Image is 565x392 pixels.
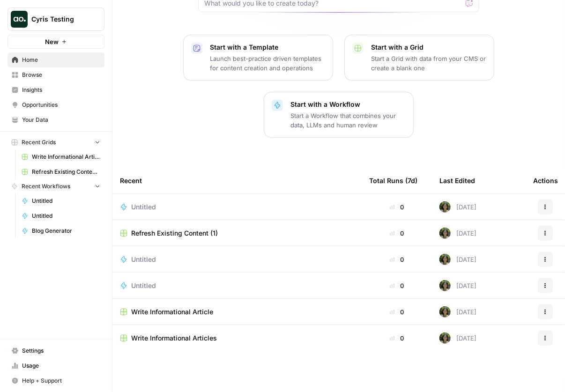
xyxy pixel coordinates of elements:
[22,362,100,370] span: Usage
[131,281,156,290] span: Untitled
[344,35,494,81] button: Start with a GridStart a Grid with data from your CMS or create a blank one
[31,15,88,24] span: Cyris Testing
[371,43,486,52] p: Start with a Grid
[439,333,476,344] div: [DATE]
[7,112,104,127] a: Your Data
[183,35,333,81] button: Start with a TemplateLaunch best-practice driven templates for content creation and operations
[131,255,156,264] span: Untitled
[22,138,56,147] span: Recent Grids
[120,202,354,212] a: Untitled
[32,168,100,176] span: Refresh Existing Content (1)
[7,52,104,67] a: Home
[439,280,451,291] img: 9yzyh6jx8pyi0i4bg270dfgokx5n
[7,179,104,193] button: Recent Workflows
[22,71,100,79] span: Browse
[22,377,100,385] span: Help + Support
[210,43,325,52] p: Start with a Template
[369,229,424,238] div: 0
[120,168,354,193] div: Recent
[120,281,354,290] a: Untitled
[439,280,476,291] div: [DATE]
[120,307,354,317] a: Write Informational Article
[7,358,104,373] a: Usage
[11,11,28,28] img: Cyris Testing Logo
[120,229,354,238] a: Refresh Existing Content (1)
[17,193,104,208] a: Untitled
[22,86,100,94] span: Insights
[369,281,424,290] div: 0
[22,347,100,355] span: Settings
[210,54,325,73] p: Launch best-practice driven templates for content creation and operations
[7,67,104,82] a: Browse
[7,135,104,149] button: Recent Grids
[369,168,417,193] div: Total Runs (7d)
[22,101,100,109] span: Opportunities
[120,255,354,264] a: Untitled
[7,7,104,31] button: Workspace: Cyris Testing
[7,97,104,112] a: Opportunities
[131,333,217,343] span: Write Informational Articles
[439,201,451,213] img: 9yzyh6jx8pyi0i4bg270dfgokx5n
[439,306,476,318] div: [DATE]
[32,153,100,161] span: Write Informational Articles
[22,56,100,64] span: Home
[369,202,424,212] div: 0
[439,201,476,213] div: [DATE]
[17,164,104,179] a: Refresh Existing Content (1)
[120,333,354,343] a: Write Informational Articles
[17,208,104,223] a: Untitled
[7,82,104,97] a: Insights
[439,168,475,193] div: Last Edited
[369,333,424,343] div: 0
[22,116,100,124] span: Your Data
[439,254,451,265] img: 9yzyh6jx8pyi0i4bg270dfgokx5n
[32,197,100,205] span: Untitled
[32,227,100,235] span: Blog Generator
[290,111,406,130] p: Start a Workflow that combines your data, LLMs and human review
[439,228,451,239] img: 9yzyh6jx8pyi0i4bg270dfgokx5n
[533,168,558,193] div: Actions
[290,100,406,109] p: Start with a Workflow
[264,92,414,138] button: Start with a WorkflowStart a Workflow that combines your data, LLMs and human review
[22,182,70,191] span: Recent Workflows
[369,255,424,264] div: 0
[7,373,104,388] button: Help + Support
[369,307,424,317] div: 0
[371,54,486,73] p: Start a Grid with data from your CMS or create a blank one
[7,343,104,358] a: Settings
[439,228,476,239] div: [DATE]
[45,37,59,46] span: New
[131,229,218,238] span: Refresh Existing Content (1)
[439,333,451,344] img: 9yzyh6jx8pyi0i4bg270dfgokx5n
[32,212,100,220] span: Untitled
[7,35,104,49] button: New
[131,202,156,212] span: Untitled
[439,254,476,265] div: [DATE]
[17,149,104,164] a: Write Informational Articles
[439,306,451,318] img: 9yzyh6jx8pyi0i4bg270dfgokx5n
[17,223,104,238] a: Blog Generator
[131,307,213,317] span: Write Informational Article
